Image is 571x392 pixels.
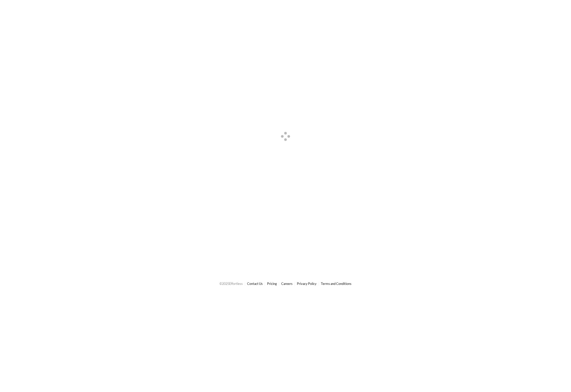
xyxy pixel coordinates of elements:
[219,282,243,286] span: © 2025 Effortless
[247,282,263,286] a: Contact Us
[281,282,293,286] a: Careers
[267,282,277,286] a: Pricing
[297,282,317,286] a: Privacy Policy
[321,282,352,286] a: Terms and Conditions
